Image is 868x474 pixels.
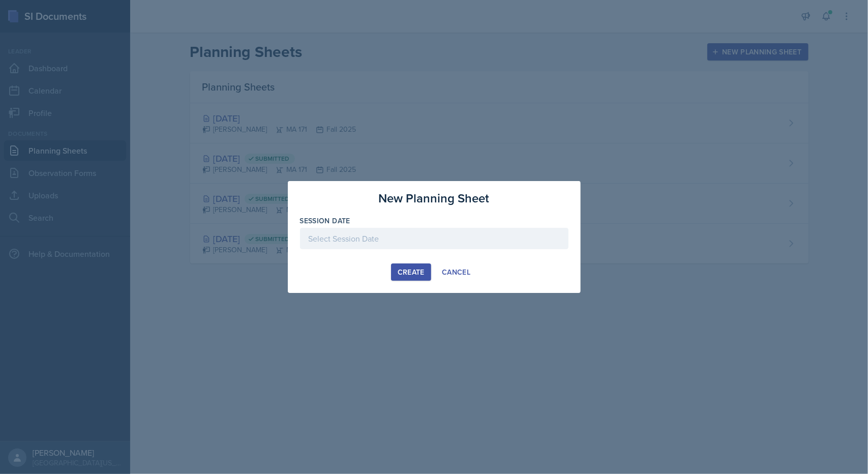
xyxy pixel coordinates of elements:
div: Cancel [442,268,470,276]
h3: New Planning Sheet [379,189,490,208]
button: Create [391,263,431,281]
div: Create [398,268,425,276]
button: Cancel [435,263,477,281]
label: Session Date [300,216,350,226]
